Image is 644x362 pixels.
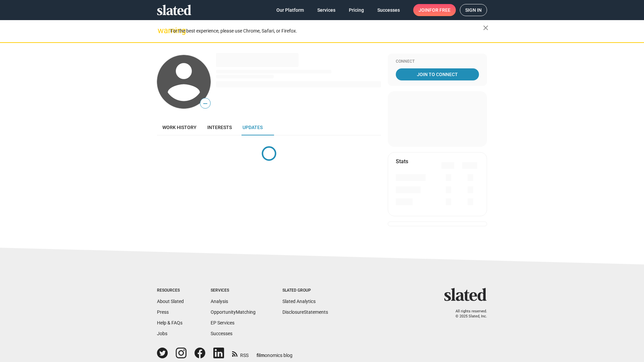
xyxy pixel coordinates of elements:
span: Updates [243,125,263,130]
div: Connect [396,59,479,64]
a: OpportunityMatching [211,309,256,315]
span: film [257,353,265,358]
div: For the best experience, please use Chrome, Safari, or Firefox. [170,26,483,36]
a: About Slated [157,299,184,304]
div: Resources [157,288,184,293]
a: DisclosureStatements [282,309,328,315]
a: Updates [237,119,268,135]
div: Slated Group [282,288,328,293]
mat-icon: warning [158,26,166,35]
a: Interests [202,119,237,135]
a: Joinfor free [413,4,456,16]
a: Work history [157,119,202,135]
span: for free [429,4,450,16]
a: RSS [232,348,249,359]
span: Work history [162,125,197,130]
a: filmonomics blog [257,347,292,359]
span: Our Platform [276,4,304,16]
span: Pricing [349,4,364,16]
a: Analysis [211,299,228,304]
mat-card-title: Stats [396,158,408,165]
a: Press [157,309,169,315]
mat-icon: close [482,24,490,32]
span: Interests [207,125,232,130]
a: Our Platform [271,4,309,16]
a: Pricing [343,4,369,16]
a: Slated Analytics [282,299,316,304]
span: — [200,99,210,108]
a: Successes [211,331,232,336]
span: Services [317,4,335,16]
div: Services [211,288,256,293]
span: Join To Connect [397,68,478,80]
a: Help & FAQs [157,320,182,325]
span: Join [419,4,450,16]
a: Join To Connect [396,68,479,80]
span: Sign in [465,4,482,16]
span: Successes [377,4,400,16]
a: Jobs [157,331,167,336]
a: Sign in [460,4,487,16]
a: Successes [372,4,405,16]
p: All rights reserved. © 2025 Slated, Inc. [448,309,487,319]
a: EP Services [211,320,234,325]
a: Services [312,4,341,16]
